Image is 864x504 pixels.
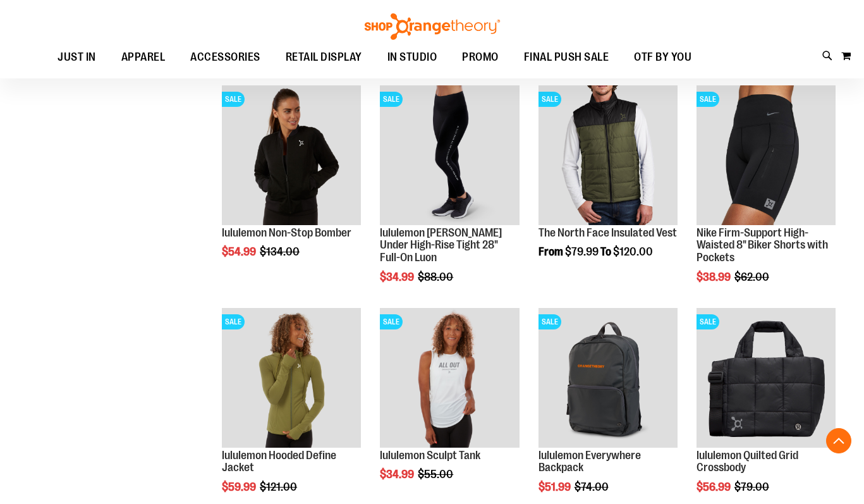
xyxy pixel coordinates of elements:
img: Product image for lululemon Hooded Define Jacket [222,308,361,447]
span: SALE [380,314,403,329]
span: $134.00 [260,245,301,258]
span: $34.99 [380,468,416,481]
a: lululemon Everywhere BackpackSALE [538,308,678,449]
span: $56.99 [697,481,733,493]
a: JUST IN [45,43,109,72]
a: lululemon Quilted Grid CrossbodySALE [697,308,836,449]
span: $74.00 [575,481,611,493]
span: $55.00 [418,468,455,481]
span: $120.00 [613,245,653,258]
a: APPAREL [109,43,178,72]
span: $62.00 [734,271,771,283]
span: JUST IN [58,43,96,71]
a: OTF BY YOU [621,43,704,72]
img: lululemon Everywhere Backpack [538,308,678,447]
img: Shop Orangetheory [363,13,502,40]
img: Product image for lululemon Sculpt Tank [380,308,519,447]
span: SALE [697,92,719,107]
span: FINAL PUSH SALE [524,43,609,71]
span: $38.99 [697,271,733,283]
span: $79.00 [734,481,771,493]
div: product [216,79,367,290]
a: Product image for lululemon Sculpt TankSALE [380,308,519,449]
span: $59.99 [222,481,258,493]
span: From [538,245,563,258]
a: lululemon Quilted Grid Crossbody [697,449,798,474]
span: APPAREL [121,43,166,71]
span: SALE [222,314,245,329]
img: Product image for lululemon Wunder Under High-Rise Tight 28" Full-On Luon [380,85,519,224]
img: Product image for The North Face Insulated Vest [538,85,678,224]
a: Nike Firm-Support High-Waisted 8" Biker Shorts with Pockets [697,226,828,264]
a: lululemon Hooded Define Jacket [222,449,336,474]
a: IN STUDIO [375,43,450,72]
span: $34.99 [380,271,416,283]
a: Product image for lululemon Wunder Under High-Rise Tight 28" Full-On LuonSALE [380,85,519,226]
span: PROMO [462,43,499,71]
span: ACCESSORIES [190,43,260,71]
a: Product image for Nike Firm-Support High-Waisted 8in Biker Shorts with PocketsSALE [697,85,836,226]
span: SALE [222,92,245,107]
span: $54.99 [222,245,258,258]
div: product [532,79,684,290]
a: lululemon Sculpt Tank [380,449,480,462]
img: Product image for lululemon Non-Stop Bomber [222,85,361,224]
a: Product image for The North Face Insulated VestSALE [538,85,678,226]
span: $121.00 [260,481,299,493]
a: ACCESSORIES [178,43,273,72]
span: RETAIL DISPLAY [286,43,362,71]
img: Product image for Nike Firm-Support High-Waisted 8in Biker Shorts with Pockets [697,85,836,224]
a: Product image for lululemon Hooded Define JacketSALE [222,308,361,449]
span: SALE [380,92,403,107]
span: OTF BY YOU [634,43,691,71]
button: Back To Top [826,428,851,453]
span: SALE [538,92,561,107]
a: PROMO [449,43,511,72]
span: IN STUDIO [387,43,437,71]
span: $51.99 [538,481,573,493]
a: FINAL PUSH SALE [511,43,622,71]
span: $88.00 [418,271,455,283]
span: SALE [697,314,719,329]
a: lululemon Everywhere Backpack [538,449,641,474]
span: To [600,245,611,258]
span: SALE [538,314,561,329]
img: lululemon Quilted Grid Crossbody [697,308,836,447]
a: Product image for lululemon Non-Stop BomberSALE [222,85,361,226]
a: RETAIL DISPLAY [273,43,375,72]
div: product [374,79,525,316]
a: lululemon Non-Stop Bomber [222,226,351,239]
div: product [690,79,842,316]
a: lululemon [PERSON_NAME] Under High-Rise Tight 28" Full-On Luon [380,226,502,264]
span: $79.99 [565,245,599,258]
a: The North Face Insulated Vest [538,226,677,239]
